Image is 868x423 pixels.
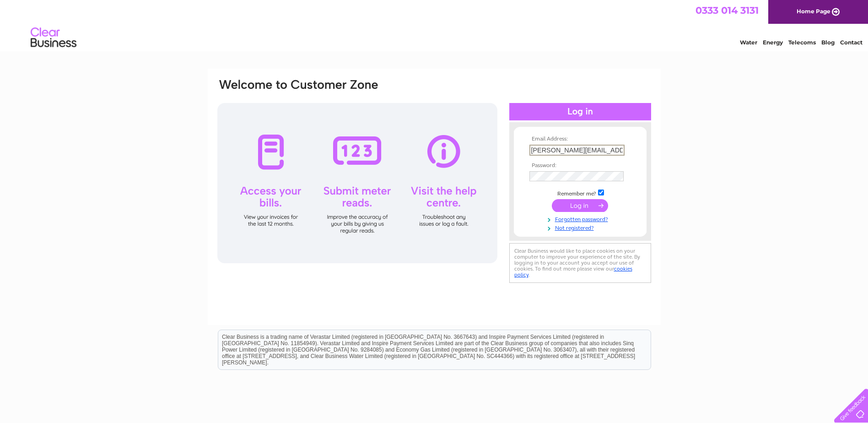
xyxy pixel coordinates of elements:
[527,188,633,197] td: Remember me?
[821,39,835,46] a: Blog
[740,39,757,46] a: Water
[788,39,816,46] a: Telecoms
[529,214,633,223] a: Forgotten password?
[552,199,608,212] input: Submit
[527,163,633,169] th: Password:
[529,223,633,232] a: Not registered?
[514,266,632,278] a: cookies policy
[218,5,651,44] div: Clear Business is a trading name of Verastar Limited (registered in [GEOGRAPHIC_DATA] No. 3667643...
[509,243,651,283] div: Clear Business would like to place cookies on your computer to improve your experience of the sit...
[695,5,759,16] a: 0333 014 3131
[527,136,633,142] th: Email Address:
[763,39,783,46] a: Energy
[30,24,77,52] img: logo.png
[840,39,863,46] a: Contact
